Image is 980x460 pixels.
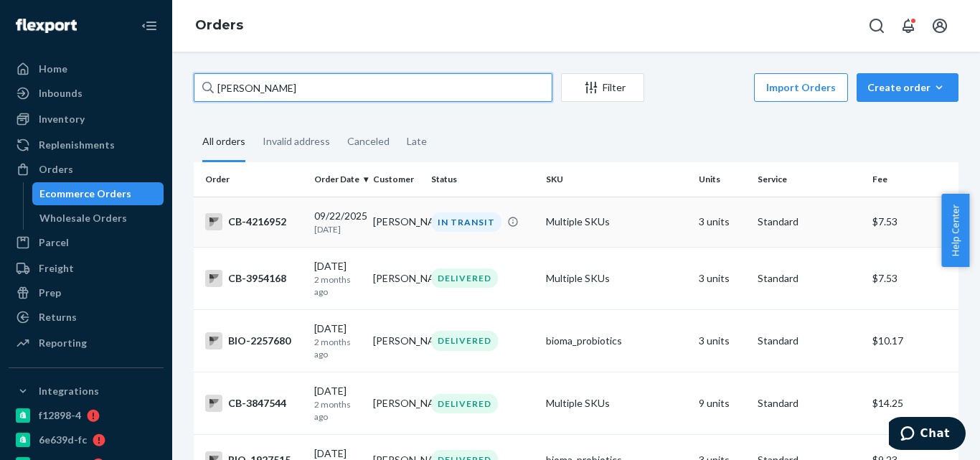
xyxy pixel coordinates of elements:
td: $14.25 [867,372,958,435]
div: Home [39,62,67,76]
ol: breadcrumbs [184,5,255,47]
button: Import Orders [754,73,848,102]
p: [DATE] [314,223,362,235]
iframe: Opens a widget where you can chat to one of our agents [889,417,966,453]
input: Search orders [194,73,552,102]
div: Parcel [39,235,69,250]
p: 2 months ago [314,398,362,423]
div: Filter [562,80,644,95]
a: Home [9,57,164,80]
div: CB-3847544 [205,395,303,412]
td: 3 units [693,197,752,247]
div: CB-4216952 [205,213,303,230]
div: DELIVERED [431,268,498,288]
p: Standard [758,215,861,229]
th: Order Date [308,162,367,197]
div: Canceled [347,123,390,160]
button: Close Navigation [135,11,164,40]
div: Prep [39,286,61,300]
div: [DATE] [314,384,362,423]
div: Late [407,123,427,160]
div: IN TRANSIT [431,212,501,232]
div: [DATE] [314,321,362,360]
div: f12898-4 [39,408,81,423]
th: Order [194,162,308,197]
div: Integrations [39,384,99,398]
div: Replenishments [39,138,115,152]
div: bioma_probiotics [546,334,687,348]
td: $10.17 [867,309,958,372]
td: Multiple SKUs [540,372,693,435]
a: Reporting [9,332,164,355]
button: Create order [857,73,958,102]
button: Help Center [941,194,969,267]
div: Inventory [39,112,85,126]
div: Ecommerce Orders [39,187,131,201]
td: 3 units [693,247,752,309]
div: Inbounds [39,86,83,100]
div: 09/22/2025 [314,209,362,235]
th: Status [425,162,540,197]
div: BIO-2257680 [205,332,303,349]
a: Freight [9,257,164,280]
a: Ecommerce Orders [32,182,164,205]
div: Invalid address [263,123,330,160]
td: $7.53 [867,197,958,247]
div: DELIVERED [431,394,498,413]
img: Flexport logo [16,19,77,33]
div: Customer [373,173,420,185]
a: Returns [9,306,164,329]
button: Open notifications [894,11,923,40]
td: 3 units [693,309,752,372]
button: Integrations [9,380,164,403]
th: Service [752,162,867,197]
td: [PERSON_NAME] [367,247,426,309]
div: CB-3954168 [205,270,303,287]
p: Standard [758,271,861,286]
a: 6e639d-fc [9,428,164,451]
div: All orders [202,123,245,162]
td: 9 units [693,372,752,435]
td: $7.53 [867,247,958,309]
button: Open account menu [925,11,954,40]
a: Orders [195,17,243,33]
th: Units [693,162,752,197]
p: Standard [758,396,861,410]
th: Fee [867,162,958,197]
a: Prep [9,281,164,304]
div: Create order [867,80,948,95]
a: Orders [9,158,164,181]
button: Open Search Box [862,11,891,40]
a: f12898-4 [9,404,164,427]
div: Reporting [39,336,87,350]
p: 2 months ago [314,273,362,298]
div: Returns [39,310,77,324]
div: DELIVERED [431,331,498,350]
td: Multiple SKUs [540,197,693,247]
a: Wholesale Orders [32,207,164,230]
div: Wholesale Orders [39,211,127,225]
div: Orders [39,162,73,177]
a: Replenishments [9,133,164,156]
p: 2 months ago [314,336,362,360]
td: [PERSON_NAME] [367,309,426,372]
a: Inbounds [9,82,164,105]
p: Standard [758,334,861,348]
th: SKU [540,162,693,197]
a: Parcel [9,231,164,254]
a: Inventory [9,108,164,131]
div: [DATE] [314,259,362,298]
div: 6e639d-fc [39,433,87,447]
td: [PERSON_NAME] [367,372,426,435]
button: Filter [561,73,644,102]
td: [PERSON_NAME] [367,197,426,247]
td: Multiple SKUs [540,247,693,309]
div: Freight [39,261,74,276]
